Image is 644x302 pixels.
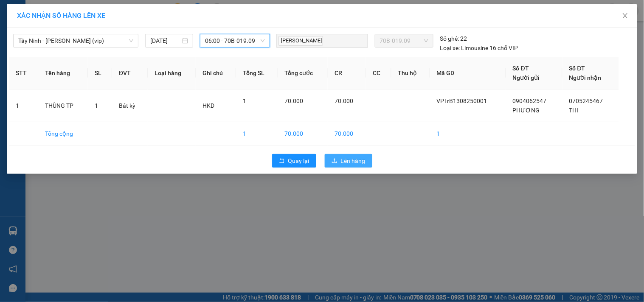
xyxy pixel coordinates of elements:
[202,102,214,109] span: HKD
[243,98,246,104] span: 1
[366,57,391,89] th: CC
[288,156,309,165] span: Quay lại
[569,98,603,104] span: 0705245467
[279,158,285,165] span: rollback
[148,57,196,89] th: Loại hàng
[380,34,428,47] span: 70B-019.09
[391,57,430,89] th: Thu hộ
[9,57,38,89] th: STT
[325,154,372,168] button: uploadLên hàng
[285,98,304,104] span: 70.000
[440,43,460,53] span: Loại xe:
[112,57,148,89] th: ĐVT
[9,89,38,122] td: 1
[440,34,459,43] span: Số ghế:
[328,122,366,145] td: 70.000
[328,57,366,89] th: CR
[437,98,487,104] span: VPTrB1308250001
[278,122,328,145] td: 70.000
[513,107,540,114] span: PHƯƠNG
[196,57,236,89] th: Ghi chú
[513,74,540,81] span: Người gửi
[430,122,506,145] td: 1
[18,34,133,47] span: Tây Ninh - Hồ Chí Minh (vip)
[17,11,105,20] span: XÁC NHẬN SỐ HÀNG LÊN XE
[95,102,98,109] span: 1
[112,89,148,122] td: Bất kỳ
[205,34,265,47] span: 06:00 - 70B-019.09
[569,74,602,81] span: Người nhận
[88,57,112,89] th: SL
[272,154,316,168] button: rollbackQuay lại
[335,98,353,104] span: 70.000
[440,43,518,53] div: Limousine 16 chỗ VIP
[236,57,278,89] th: Tổng SL
[278,36,323,46] span: [PERSON_NAME]
[38,122,88,145] td: Tổng cộng
[569,65,585,72] span: Số ĐT
[38,89,88,122] td: THÙNG TP
[613,4,637,28] button: Close
[440,34,467,43] div: 22
[622,12,629,19] span: close
[513,65,529,72] span: Số ĐT
[150,36,180,45] input: 13/08/2025
[278,57,328,89] th: Tổng cước
[341,156,366,165] span: Lên hàng
[332,158,337,165] span: upload
[569,107,579,114] span: THI
[236,122,278,145] td: 1
[513,98,547,104] span: 0904062547
[430,57,506,89] th: Mã GD
[38,57,88,89] th: Tên hàng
